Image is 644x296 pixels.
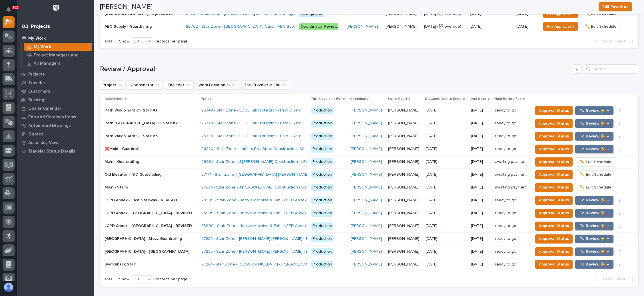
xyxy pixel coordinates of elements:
[535,247,573,256] button: Approval Status
[426,158,439,164] p: [DATE]
[311,222,333,230] div: Production
[495,261,517,267] p: ready to go
[575,247,614,256] button: To Review 👨‍🏭 →
[186,11,312,16] a: 27284 - Stair Zone - [PERSON_NAME] Lumber - Church Egress Stairs
[616,39,629,44] span: Next
[575,222,614,231] button: To Review 👨‍🏭 →
[105,171,162,177] p: Old Elevator - NID Guardrailing
[535,196,573,205] button: Approval Status
[351,108,382,113] a: [PERSON_NAME]
[575,260,614,269] button: To Review 👨‍🏭 →
[543,22,578,31] button: For Approval →
[580,107,609,114] span: To Review 👨‍🏭 →
[495,107,517,113] p: ready to go
[539,171,569,178] span: Approval Status
[516,11,536,16] p: [DATE]
[196,80,239,90] button: Work Location(s)
[585,10,617,17] span: ✏️ Edit Schedule
[535,234,573,244] button: Approval Status
[299,10,324,17] div: To Engineer
[575,209,614,218] button: To Review 👨‍🏭 →
[3,3,15,15] button: Notifications
[585,23,617,30] span: ✏️ Edit Schedule
[580,9,621,18] button: ✏️ Edit Schedule
[388,222,420,228] p: [PERSON_NAME]
[22,24,50,30] div: 02. Projects
[100,194,638,207] tr: LCPD Annex - East Stairway - REVISEDLCPD Annex - East Stairway - REVISED 23999 - Stair Zone - Jer...
[105,107,158,113] p: Path Waldo Yard C - Stair #1
[575,119,614,128] button: To Review 👨‍🏭 →
[471,108,490,113] p: [DATE]
[28,132,43,137] p: Quotes
[575,145,614,154] button: To Review 👨‍🏭 →
[426,197,439,203] p: [DATE]
[17,130,94,138] a: Quotes
[28,36,46,41] p: My Work
[351,249,382,254] a: [PERSON_NAME]
[311,96,342,102] p: This Traveler is For
[616,277,629,282] span: Next
[132,38,146,44] div: 30
[425,96,462,102] p: Drawings Due to Shop
[311,171,333,178] div: Production
[584,64,638,74] div: Search
[580,120,609,127] span: To Review 👨‍🏭 →
[201,96,213,102] p: Project
[539,146,569,153] span: Approval Status
[580,210,609,216] span: To Review 👨‍🏭 →
[388,158,420,164] p: [PERSON_NAME]
[105,96,123,102] p: Description
[311,210,333,217] div: Production
[3,281,15,293] button: users-avatar
[100,20,638,33] tr: ABC Supply - GuardrailingABC Supply - Guardrailing 26762 - Stair Zone - [GEOGRAPHIC_DATA] Casa - ...
[351,172,382,177] a: [PERSON_NAME]
[388,107,420,113] p: [PERSON_NAME]
[426,222,439,228] p: [DATE]
[201,121,301,126] a: 25348 - Stair Zone - EDGE Fall Protection - Path C Yard
[28,140,58,145] p: Assembly View
[201,172,408,177] a: 27141 - Stair Zone - [GEOGRAPHIC_DATA] [PERSON_NAME] Construction - [GEOGRAPHIC_DATA][PERSON_NAME]
[105,133,159,139] p: Path Waldo Yard C - Stair #3
[100,245,638,258] tr: [GEOGRAPHIC_DATA] - [GEOGRAPHIC_DATA][GEOGRAPHIC_DATA] - [GEOGRAPHIC_DATA] 27235 - Stair Zone - [...
[495,210,517,216] p: ready to go
[580,184,611,191] span: ✏️ Edit Schedule
[351,198,382,203] a: [PERSON_NAME]
[186,24,311,29] a: 26762 - Stair Zone - [GEOGRAPHIC_DATA] Casa - ABC Supply Office
[105,248,190,254] p: [GEOGRAPHIC_DATA] - [GEOGRAPHIC_DATA]
[535,183,573,192] button: Approval Status
[471,249,490,254] p: [DATE]
[201,134,301,139] a: 25348 - Stair Zone - EDGE Fall Protection - Path C Yard
[388,184,420,190] p: [PERSON_NAME]
[201,249,341,254] a: 27235 - Stair Zone - [PERSON_NAME] [PERSON_NAME] - Batting Cage Stairs
[100,117,638,130] tr: Path [GEOGRAPHIC_DATA] C - Stair #2Path [GEOGRAPHIC_DATA] C - Stair #2 25348 - Stair Zone - EDGE ...
[22,59,94,67] a: All Managers
[17,104,94,113] a: Onsite Calendar
[580,133,609,140] span: To Review 👨‍🏭 →
[388,96,407,102] p: Ball In Court
[495,120,517,126] p: ready to go
[590,277,614,282] button: Back
[201,236,341,241] a: 27235 - Stair Zone - [PERSON_NAME] [PERSON_NAME] - Batting Cage Stairs
[388,171,420,177] p: [PERSON_NAME]
[351,134,382,139] a: [PERSON_NAME]
[471,147,490,151] p: [DATE]
[471,236,490,241] p: [DATE]
[17,34,94,42] a: My Work
[28,89,50,94] p: Customers
[311,133,333,140] div: Production
[535,170,573,179] button: Approval Status
[580,197,609,204] span: To Review 👨‍🏭 →
[311,145,333,153] div: Production
[351,121,382,126] a: [PERSON_NAME]
[100,220,638,232] tr: LCPD Annex - [GEOGRAPHIC_DATA] - REVISEDLCPD Annex - [GEOGRAPHIC_DATA] - REVISED 23999 - Stair Zo...
[17,121,94,130] a: Automated Drawings
[100,272,117,286] p: 1 of 1
[100,7,638,20] tr: [DEMOGRAPHIC_DATA] - Egress Stair[DEMOGRAPHIC_DATA] - Egress Stair 27284 - Stair Zone - [PERSON_N...
[426,171,439,177] p: [DATE]
[28,115,76,120] p: Fab and Coatings Items
[28,72,45,77] p: Projects
[580,235,609,242] span: To Review 👨‍🏭 →
[100,155,638,168] tr: Main - GuardrailingMain - Guardrailing 26691 - Stair Zone - J [PERSON_NAME] Construction - LRI Wa...
[539,210,569,216] span: Approval Status
[100,130,638,143] tr: Path Waldo Yard C - Stair #3Path Waldo Yard C - Stair #3 25348 - Stair Zone - EDGE Fall Protectio...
